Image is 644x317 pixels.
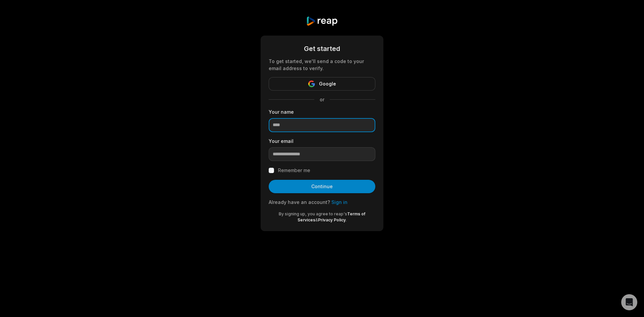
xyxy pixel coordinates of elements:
[269,44,375,54] div: Get started
[269,108,375,115] label: Your name
[314,96,330,103] span: or
[269,180,375,193] button: Continue
[269,77,375,91] button: Google
[621,294,637,310] div: Open Intercom Messenger
[269,58,375,72] div: To get started, we'll send a code to your email address to verify.
[315,217,318,222] span: &
[331,199,347,205] a: Sign in
[319,80,336,88] span: Google
[279,211,347,216] span: By signing up, you agree to reap's
[269,138,375,145] label: Your email
[318,217,346,222] a: Privacy Policy
[306,16,338,26] img: reap
[269,199,330,205] span: Already have an account?
[278,166,310,174] label: Remember me
[346,217,347,222] span: .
